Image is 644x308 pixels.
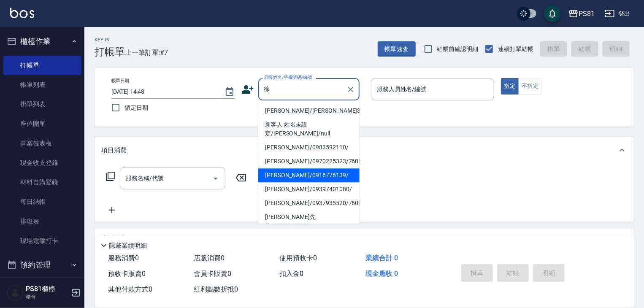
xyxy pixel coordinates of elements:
p: 項目消費 [101,146,127,155]
span: 鎖定日期 [124,103,148,112]
a: 現金收支登錄 [3,153,81,173]
span: 業績合計 0 [365,254,398,262]
a: 掛單列表 [3,95,81,114]
button: 指定 [501,78,519,95]
a: 營業儀表板 [3,134,81,153]
h3: 打帳單 [95,46,125,58]
li: 新客人 姓名未設定/[PERSON_NAME]/null [258,118,360,140]
span: 店販消費 0 [194,254,225,262]
label: 帳單日期 [111,78,129,84]
button: Choose date, selected date is 2025-08-11 [219,82,240,102]
p: 櫃台 [26,293,69,301]
button: 櫃檯作業 [3,30,81,52]
a: 現場電腦打卡 [3,231,81,251]
span: 紅利點數折抵 0 [194,285,238,293]
li: [PERSON_NAME]/0916776139/ [258,168,360,182]
span: 連續打單結帳 [498,45,533,54]
span: 其他付款方式 0 [108,285,152,293]
li: [PERSON_NAME]/0937935520/7609 [258,196,360,210]
span: 會員卡販賣 0 [194,270,231,278]
button: 預約管理 [3,254,81,276]
span: 結帳前確認明細 [437,45,479,54]
button: save [544,5,561,22]
button: 登出 [601,6,634,22]
button: 不指定 [518,78,542,95]
a: 帳單列表 [3,75,81,95]
label: 顧客姓名/手機號碼/編號 [264,74,312,81]
span: 使用預收卡 0 [280,254,317,262]
button: Clear [345,84,357,95]
p: 店販銷售 [101,235,127,243]
li: [PERSON_NAME]/09397401080/ [258,182,360,196]
div: 店販銷售 [95,229,634,249]
span: 扣入金 0 [280,270,304,278]
div: PS81 [579,8,595,19]
li: [PERSON_NAME]先生/0978942925/ [258,210,360,233]
a: 材料自購登錄 [3,173,81,192]
button: PS81 [565,5,598,22]
a: 排班表 [3,212,81,231]
span: 預收卡販賣 0 [108,270,146,278]
button: 報表及分析 [3,276,81,298]
button: 帳單速查 [378,41,416,57]
img: Logo [10,8,34,18]
input: YYYY/MM/DD hh:mm [111,85,216,99]
span: 現金應收 0 [365,270,398,278]
li: [PERSON_NAME]/0983592110/ [258,140,360,154]
span: 上一筆訂單:#7 [125,47,168,58]
img: Person [7,284,24,301]
a: 每日結帳 [3,192,81,211]
li: [PERSON_NAME]/[PERSON_NAME]3804/3804 [258,104,360,118]
a: 座位開單 [3,114,81,133]
li: [PERSON_NAME]/0970225323/7608 [258,154,360,168]
div: 項目消費 [95,137,634,164]
button: Open [209,172,222,185]
a: 打帳單 [3,56,81,75]
h5: PS81櫃檯 [26,285,69,293]
h2: Key In [95,37,125,43]
span: 服務消費 0 [108,254,139,262]
p: 隱藏業績明細 [109,241,147,250]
